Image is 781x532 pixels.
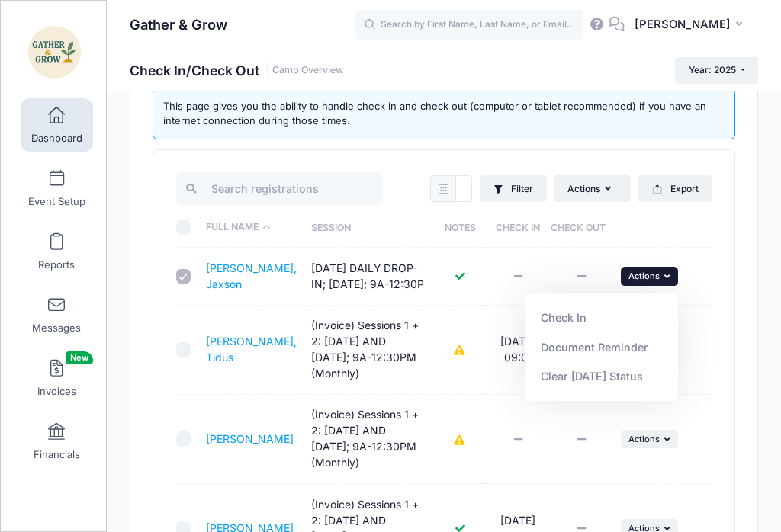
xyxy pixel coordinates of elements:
td: (Invoice) Sessions 1 + 2: [DATE] AND [DATE]; 9A-12:30PM (Monthly) [304,306,434,395]
td: [DATE] 09:01 [487,306,550,395]
a: Event Setup [21,162,93,215]
span: [PERSON_NAME] [635,16,731,33]
a: Reports [21,225,93,278]
th: Check Out [550,207,613,248]
a: Document Reminder [533,332,671,361]
div: This page gives you the ability to handle check in and check out (computer or tablet recommended)... [153,88,735,139]
th: Check In: activate to sort column ascending [487,207,550,248]
span: New [66,351,93,364]
td: [DATE] DAILY DROP-IN; [DATE]; 9A-12:30P [304,248,434,305]
a: [PERSON_NAME], Tidus [206,335,297,364]
button: [PERSON_NAME] [625,8,758,43]
th: Notes: activate to sort column ascending [434,207,487,248]
button: Export [638,175,712,201]
h1: Check In/Check Out [130,62,343,79]
a: Check In [533,303,671,332]
span: Dashboard [31,132,82,145]
img: Gather & Grow [26,24,83,81]
input: Search by First Name, Last Name, or Email... [355,10,583,40]
a: Gather & Grow [1,16,108,88]
button: Actions [621,430,679,448]
span: Reports [38,258,75,271]
a: Financials [21,415,93,468]
a: [PERSON_NAME] [206,432,294,445]
input: mm/dd/yyyy [455,175,472,201]
span: Event Setup [28,195,85,208]
button: Year: 2025 [675,57,758,83]
th: Full Name: activate to sort column descending [198,207,304,248]
span: Messages [32,322,81,335]
button: Filter [480,175,547,201]
span: Year: 2025 [689,64,736,75]
a: Camp Overview [272,65,343,76]
a: InvoicesNew [21,351,93,405]
span: Invoices [37,385,76,398]
th: Session: activate to sort column ascending [304,207,434,248]
td: (Invoice) Sessions 1 + 2: [DATE] AND [DATE]; 9A-12:30PM (Monthly) [304,395,434,484]
span: Actions [628,271,660,281]
span: Actions [628,434,660,444]
a: Messages [21,288,93,341]
a: Clear [DATE] Status [533,362,671,391]
a: Dashboard [21,98,93,152]
h1: Gather & Grow [130,8,227,43]
span: Financials [34,448,80,461]
input: Search registrations [176,172,384,205]
button: Actions [621,267,679,285]
a: [PERSON_NAME], Jaxson [206,261,297,290]
button: Actions [554,175,630,201]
